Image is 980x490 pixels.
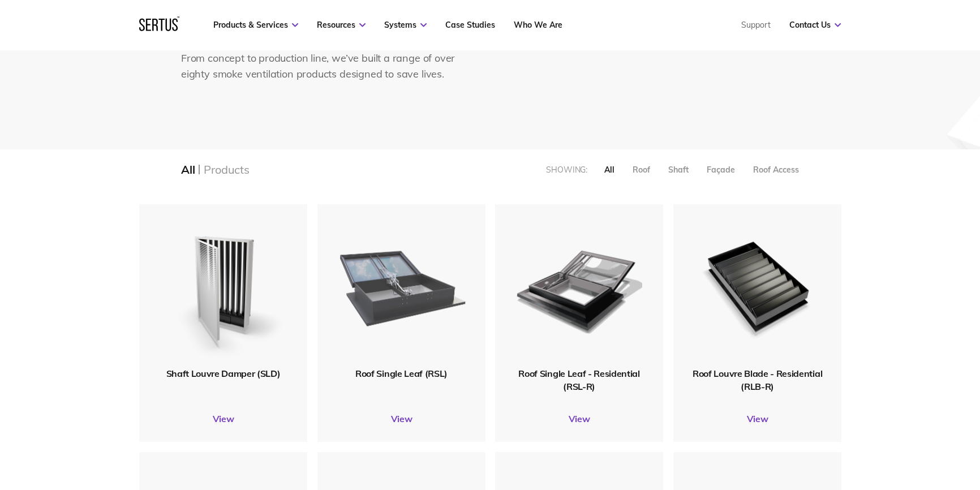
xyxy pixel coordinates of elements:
span: Roof Single Leaf (RSL) [355,368,448,379]
div: Façade [707,165,735,175]
div: From concept to production line, we’ve built a range of over eighty smoke ventilation products de... [181,50,467,83]
a: Who We Are [514,20,562,30]
a: View [673,413,841,424]
a: Contact Us [789,20,841,30]
div: All [604,165,614,175]
a: Case Studies [445,20,495,30]
div: All [181,162,195,177]
a: View [317,413,485,424]
a: View [139,413,307,424]
a: View [495,413,663,424]
a: Systems [384,20,427,30]
span: Roof Single Leaf - Residential (RSL-R) [518,368,639,392]
a: Support [741,20,771,30]
div: Showing: [546,165,587,175]
div: Shaft [668,165,689,175]
div: Roof [633,165,650,175]
div: Roof Access [753,165,799,175]
span: Shaft Louvre Damper (SLD) [166,368,280,379]
span: Roof Louvre Blade - Residential (RLB-R) [693,368,822,392]
a: Products & Services [213,20,298,30]
div: Products [204,162,249,177]
a: Resources [317,20,366,30]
